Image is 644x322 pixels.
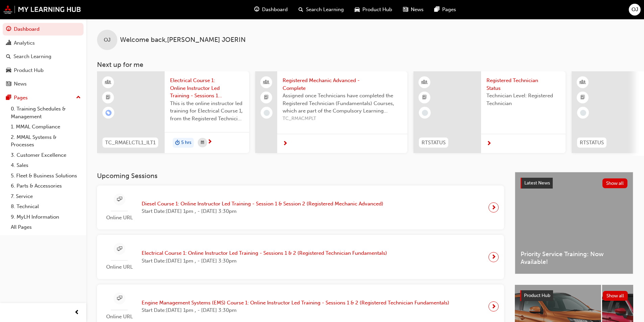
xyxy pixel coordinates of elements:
span: Pages [442,6,456,14]
span: next-icon [207,139,212,145]
span: pages-icon [6,95,11,101]
button: Show all [603,291,628,301]
span: next-icon [283,141,288,147]
span: Technician Level: Registered Technician [486,92,560,107]
span: Diesel Course 1: Online Instructor Led Training - Session 1 & Session 2 (Registered Mechanic Adva... [142,200,383,208]
span: booktick-icon [580,93,585,102]
span: people-icon [264,78,269,87]
a: 9. MyLH Information [8,212,84,222]
span: Product Hub [362,6,392,14]
span: booktick-icon [422,93,427,102]
span: OJ [104,36,111,44]
span: Registered Mechanic Advanced - Complete [283,77,402,92]
span: OJ [631,6,638,14]
button: DashboardAnalyticsSearch LearningProduct HubNews [3,22,84,92]
div: Pages [14,94,28,102]
span: Start Date: [DATE] 1pm , - [DATE] 3:30pm [142,306,449,314]
span: chart-icon [6,40,11,46]
span: next-icon [491,203,496,212]
span: news-icon [403,5,408,14]
a: Product HubShow all [520,290,628,301]
span: pages-icon [434,5,439,14]
span: RTSTATUS [580,139,604,147]
a: Dashboard [3,23,84,35]
span: TC_RMAELCTL1_ILT1 [105,139,156,147]
span: 5 hrs [181,139,191,147]
a: pages-iconPages [429,3,461,17]
a: news-iconNews [398,3,429,17]
span: prev-icon [74,308,79,317]
a: guage-iconDashboard [249,3,293,17]
span: search-icon [6,54,11,60]
span: Start Date: [DATE] 1pm , - [DATE] 3:30pm [142,207,383,215]
a: mmal [3,5,81,14]
a: Product Hub [3,64,84,77]
span: Latest News [524,180,550,186]
span: car-icon [6,68,11,74]
span: Welcome back , [PERSON_NAME] JOERIN [120,36,246,44]
span: Electrical Course 1: Online Instructor Led Training - Sessions 1 & 2 (Registered Mechanic Advanced) [170,77,244,100]
span: up-icon [76,93,81,102]
span: learningRecordVerb_NONE-icon [580,110,586,116]
span: duration-icon [175,139,180,147]
span: search-icon [299,5,303,14]
div: Product Hub [14,67,44,74]
a: 8. Technical [8,201,84,212]
span: learningResourceType_INSTRUCTOR_LED-icon [580,78,585,87]
span: This is the online instructor led training for Electrical Course 1, from the Registered Technicia... [170,100,244,123]
button: Pages [3,92,84,104]
a: Online URLDiesel Course 1: Online Instructor Led Training - Session 1 & Session 2 (Registered Mec... [102,191,499,224]
span: Priority Service Training: Now Available! [521,250,627,266]
span: guage-icon [6,26,11,32]
a: TC_RMAELCTL1_ILT1Electrical Course 1: Online Instructor Led Training - Sessions 1 & 2 (Registered... [97,71,249,153]
span: learningRecordVerb_NONE-icon [422,110,428,116]
span: Product Hub [524,293,550,298]
a: 7. Service [8,191,84,202]
span: News [411,6,424,14]
a: 2. MMAL Systems & Processes [8,132,84,150]
div: Analytics [14,39,35,47]
span: learningRecordVerb_ENROLL-icon [105,110,112,116]
button: OJ [629,4,641,16]
h3: Upcoming Sessions [97,172,504,180]
span: Search Learning [306,6,344,14]
a: Search Learning [3,50,84,63]
span: booktick-icon [264,93,269,102]
span: Online URL [102,313,136,321]
span: Online URL [102,263,136,271]
a: 5. Fleet & Business Solutions [8,171,84,181]
a: car-iconProduct Hub [349,3,398,17]
a: Online URLElectrical Course 1: Online Instructor Led Training - Sessions 1 & 2 (Registered Techni... [102,240,499,274]
a: 4. Sales [8,160,84,171]
span: TC_RMACMPLT [283,115,402,123]
span: guage-icon [254,5,259,14]
span: Engine Management Systems (EMS) Course 1: Online Instructor Led Training - Sessions 1 & 2 (Regist... [142,299,449,307]
span: Electrical Course 1: Online Instructor Led Training - Sessions 1 & 2 (Registered Technician Funda... [142,249,387,257]
button: Show all [602,178,628,188]
a: Latest NewsShow allPriority Service Training: Now Available! [515,172,633,274]
a: All Pages [8,222,84,232]
span: next-icon [491,252,496,262]
a: 1. MMAL Compliance [8,122,84,132]
a: Analytics [3,37,84,49]
div: News [14,80,27,88]
a: 6. Parts & Accessories [8,181,84,191]
span: Online URL [102,214,136,222]
a: Latest NewsShow all [521,178,627,189]
span: learningResourceType_INSTRUCTOR_LED-icon [106,78,111,87]
span: sessionType_ONLINE_URL-icon [117,294,122,303]
a: search-iconSearch Learning [293,3,349,17]
span: Start Date: [DATE] 1pm , - [DATE] 3:30pm [142,257,387,265]
a: 3. Customer Excellence [8,150,84,160]
a: Registered Mechanic Advanced - CompleteAssigned once Technicians have completed the Registered Te... [255,71,407,153]
span: calendar-icon [201,139,204,147]
a: News [3,78,84,90]
span: sessionType_ONLINE_URL-icon [117,195,122,204]
a: RTSTATUSRegistered Technician StatusTechnician Level: Registered Technician [413,71,566,153]
span: Registered Technician Status [486,77,560,92]
span: Assigned once Technicians have completed the Registered Technician (Fundamentals) Courses, which ... [283,92,402,115]
h3: Next up for me [86,61,644,69]
div: Search Learning [14,53,51,60]
span: news-icon [6,81,11,87]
